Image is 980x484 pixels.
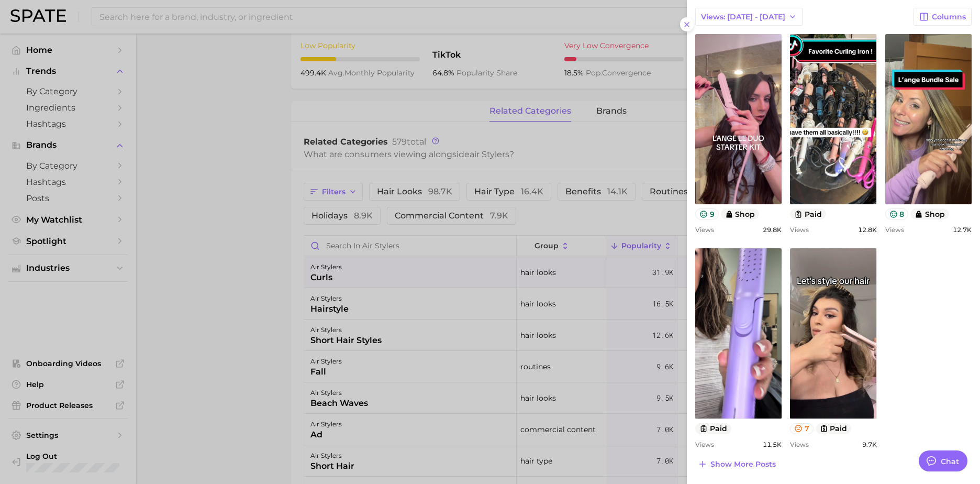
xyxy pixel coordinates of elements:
[701,13,785,21] span: Views: [DATE] - [DATE]
[914,8,972,26] button: Columns
[695,226,714,234] span: Views
[885,226,904,234] span: Views
[763,226,782,234] span: 29.8k
[721,208,760,219] button: shop
[695,8,803,26] button: Views: [DATE] - [DATE]
[790,208,826,219] button: paid
[710,460,776,469] span: Show more posts
[816,423,852,434] button: paid
[862,441,877,448] span: 9.7k
[932,13,966,21] span: Columns
[695,441,714,448] span: Views
[695,457,778,471] button: Show more posts
[763,441,782,448] span: 11.5k
[790,441,809,448] span: Views
[858,226,877,234] span: 12.8k
[790,423,814,434] button: 7
[695,423,731,434] button: paid
[953,226,972,234] span: 12.7k
[885,208,909,219] button: 8
[695,208,719,219] button: 9
[910,208,949,219] button: shop
[790,226,809,234] span: Views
